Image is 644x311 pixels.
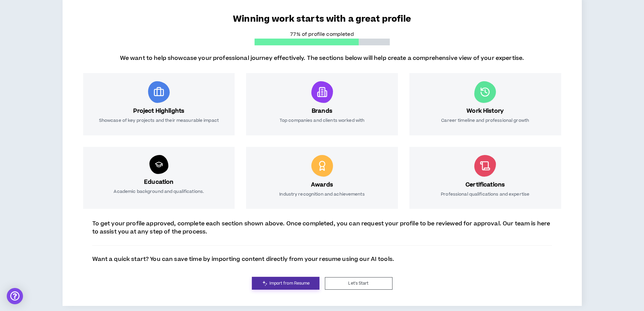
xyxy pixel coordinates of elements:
[120,54,524,62] p: We want to help showcase your professional journey effectively. The sections below will help crea...
[311,181,333,189] h3: Awards
[252,277,319,290] a: Import from Resume
[441,118,529,127] p: Career timeline and professional growth
[279,192,364,201] p: Industry recognition and achievements
[466,181,505,189] h3: Certifications
[255,31,390,38] p: 77% of profile completed
[133,107,184,115] h3: Project Highlights
[92,220,552,236] p: To get your profile approved, complete each section shown above. Once completed, you can request ...
[441,192,529,201] p: Professional qualifications and expertise
[92,255,395,263] p: Want a quick start? You can save time by importing content directly from your resume using our AI...
[114,189,204,201] p: Academic background and qualifications.
[7,288,23,304] div: Open Intercom Messenger
[280,118,364,127] p: Top companies and clients worked with
[467,107,504,115] h3: Work History
[269,280,310,287] span: Import from Resume
[312,107,332,115] h3: Brands
[86,13,559,26] p: Winning work starts with a great profile
[144,178,173,186] h3: Education
[325,277,392,290] button: Let's Start
[99,118,219,127] p: Showcase of key projects and their measurable impact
